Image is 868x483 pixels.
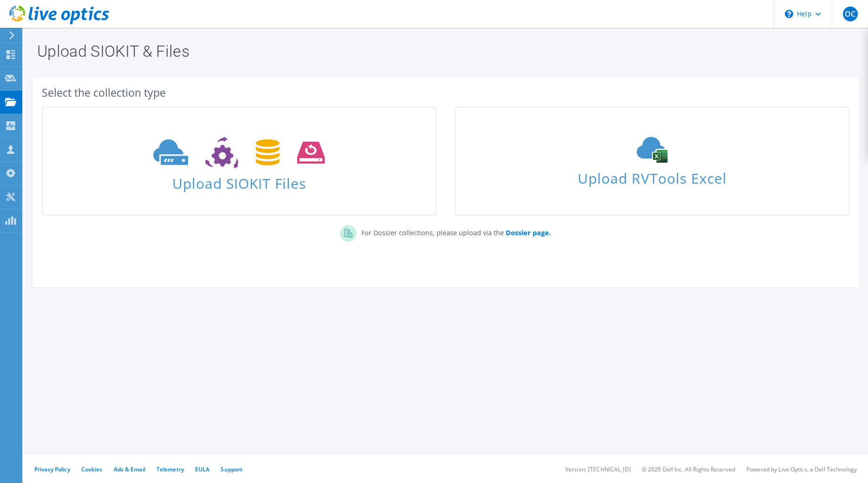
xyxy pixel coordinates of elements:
span: Upload SIOKIT Files [43,171,435,191]
li: Version: [TECHNICAL_ID] [565,465,631,473]
div: Select the collection type [42,87,849,98]
li: Powered by Live Optics, a Dell Technology [746,465,857,473]
svg: \n [785,10,793,18]
a: Privacy Policy [34,465,70,473]
a: Support [221,465,242,473]
b: Dossier page. [506,228,551,237]
a: EULA [195,465,209,473]
a: Dossier page. [504,228,551,237]
a: Cookies [81,465,103,473]
span: Upload RVTools Excel [456,166,848,186]
a: Telemetry [157,465,184,473]
p: For Dossier collections, please upload via the [357,225,551,238]
a: Ads & Email [114,465,145,473]
a: Upload RVTools Excel [455,107,849,216]
li: © 2025 Dell Inc. All Rights Reserved [642,465,735,473]
h1: Upload SIOKIT & Files [37,43,849,59]
span: OC [843,7,858,21]
a: Upload SIOKIT Files [42,107,436,216]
